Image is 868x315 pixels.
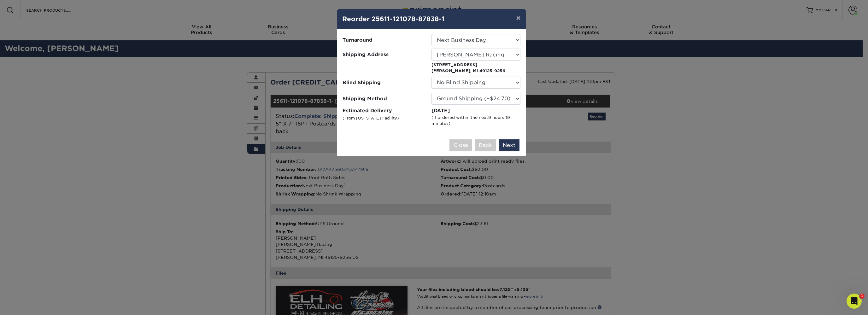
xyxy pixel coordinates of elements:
[847,294,862,309] iframe: Intercom live chat
[343,79,427,86] span: Blind Shipping
[431,107,520,114] div: [DATE]
[449,139,472,151] button: Close
[343,116,399,120] small: (From [US_STATE] Facility)
[431,62,520,74] p: [STREET_ADDRESS] [PERSON_NAME], MI 49125-9256
[475,139,496,151] button: Back
[499,139,519,151] button: Next
[343,37,427,44] span: Turnaround
[342,14,521,24] h4: Reorder 25611-121078-87838-1
[431,114,520,127] div: (If ordered within the next )
[859,294,865,299] span: 1
[431,115,510,126] span: 9 hours 19 minutes
[343,95,427,102] span: Shipping Method
[343,51,427,58] span: Shipping Address
[511,9,525,27] button: ×
[343,107,431,127] label: Estimated Delivery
